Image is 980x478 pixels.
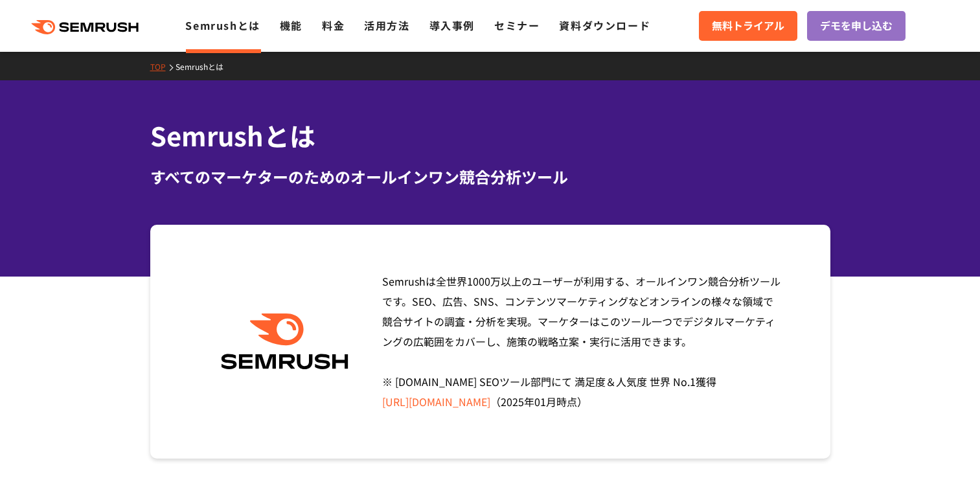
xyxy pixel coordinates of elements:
[807,11,906,41] a: デモを申し込む
[559,17,650,33] a: 資料ダウンロード
[699,11,797,41] a: 無料トライアル
[176,61,233,72] a: Semrushとは
[382,273,781,409] span: Semrushは全世界1000万以上のユーザーが利用する、オールインワン競合分析ツールです。SEO、広告、SNS、コンテンツマーケティングなどオンラインの様々な領域で競合サイトの調査・分析を実現...
[150,165,830,188] div: すべてのマーケターのためのオールインワン競合分析ツール
[382,394,490,409] a: [URL][DOMAIN_NAME]
[820,17,893,34] span: デモを申し込む
[185,17,260,33] a: Semrushとは
[150,117,830,155] h1: Semrushとは
[429,17,475,33] a: 導入事例
[280,17,302,33] a: 機能
[322,17,345,33] a: 料金
[494,17,540,33] a: セミナー
[150,61,176,72] a: TOP
[364,17,409,33] a: 活用方法
[712,17,784,34] span: 無料トライアル
[214,313,355,370] img: Semrush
